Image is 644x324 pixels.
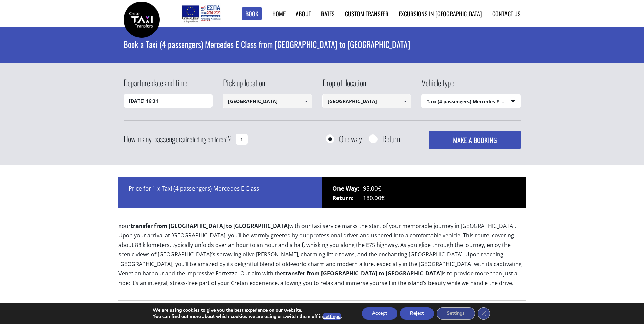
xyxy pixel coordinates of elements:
a: Book [242,7,262,20]
span: One Way: [332,184,363,193]
a: Home [272,9,286,18]
div: 95.00€ 180.00€ [322,177,526,208]
label: Pick up location [223,77,265,94]
img: Crete Taxi Transfers | Book a Taxi transfer from Heraklion airport to Rethymnon city | Crete Taxi... [124,2,160,38]
p: We are using cookies to give you the best experience on our website. [153,307,342,313]
img: e-bannersEUERDF180X90.jpg [181,3,221,24]
label: One way [339,134,362,143]
label: Vehicle type [421,77,454,94]
div: Price for 1 x Taxi (4 passengers) Mercedes E Class [118,177,322,208]
a: Contact us [492,9,521,18]
a: Excursions in [GEOGRAPHIC_DATA] [399,9,482,18]
label: How many passengers ? [124,131,232,147]
small: (including children) [184,134,228,144]
button: Settings [437,307,475,320]
label: Departure date and time [124,77,187,94]
a: About [296,9,311,18]
button: Reject [400,307,434,320]
b: transfer from [GEOGRAPHIC_DATA] to [GEOGRAPHIC_DATA] [131,222,289,230]
a: Custom Transfer [345,9,388,18]
a: Crete Taxi Transfers | Book a Taxi transfer from Heraklion airport to Rethymnon city | Crete Taxi... [124,15,160,22]
p: Your with our taxi service marks the start of your memorable journey in [GEOGRAPHIC_DATA]. Upon y... [118,221,526,293]
a: Show All Items [300,94,311,108]
label: Return [382,134,400,143]
span: Return: [332,193,363,203]
input: Select pickup location [223,94,312,108]
a: Show All Items [400,94,411,108]
button: Close GDPR Cookie Banner [478,307,490,320]
a: Rates [321,9,335,18]
input: Select drop-off location [322,94,411,108]
p: You can find out more about which cookies we are using or switch them off in . [153,313,342,320]
button: settings [323,313,341,320]
button: MAKE A BOOKING [429,131,520,149]
h1: Book a Taxi (4 passengers) Mercedes E Class from [GEOGRAPHIC_DATA] to [GEOGRAPHIC_DATA] [124,27,521,61]
label: Drop off location [322,77,366,94]
b: transfer from [GEOGRAPHIC_DATA] to [GEOGRAPHIC_DATA] [283,270,442,277]
span: Taxi (4 passengers) Mercedes E Class [422,94,520,109]
button: Accept [362,307,397,320]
